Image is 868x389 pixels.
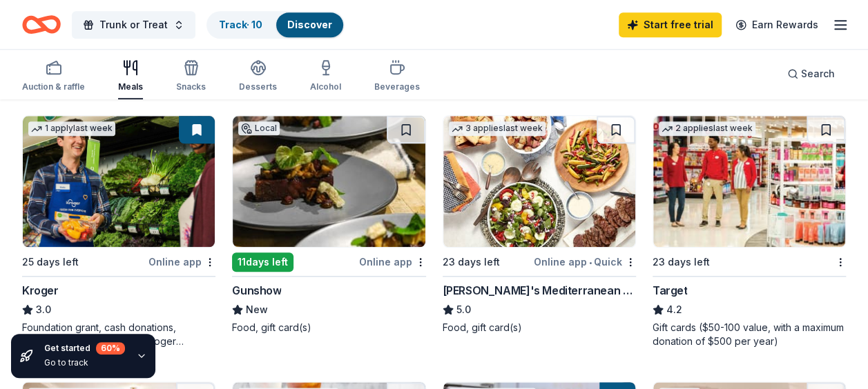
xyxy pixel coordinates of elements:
button: Meals [118,54,143,99]
button: Snacks [176,54,206,99]
div: Meals [118,81,143,92]
div: Online app [359,253,426,270]
a: Discover [287,19,332,30]
span: 5.0 [456,301,471,318]
span: Trunk or Treat [99,17,168,33]
div: Alcohol [310,81,341,92]
div: Beverages [374,81,420,92]
div: Gift cards ($50-100 value, with a maximum donation of $500 per year) [653,321,846,348]
button: Search [776,60,846,88]
span: Search [801,66,835,82]
img: Image for Target [653,116,845,247]
div: Go to track [44,357,125,368]
a: Home [22,8,61,41]
span: New [246,301,268,318]
button: Alcohol [310,54,341,99]
a: Start free trial [619,12,722,37]
div: Desserts [239,81,277,92]
div: Online app Quick [534,253,636,270]
div: Target [653,282,688,299]
div: Foundation grant, cash donations, sponsorships, gift card(s), Kroger products [22,321,215,348]
div: 60 % [96,342,125,355]
div: 2 applies last week [659,121,755,136]
img: Image for Taziki's Mediterranean Cafe [443,116,635,247]
div: [PERSON_NAME]'s Mediterranean Cafe [443,282,636,299]
div: Food, gift card(s) [443,321,636,335]
a: Image for Target2 applieslast week23 days leftTarget4.2Gift cards ($50-100 value, with a maximum ... [653,115,846,348]
div: Food, gift card(s) [232,321,425,335]
button: Trunk or Treat [72,11,195,39]
a: Track· 10 [219,19,262,30]
a: Image for Kroger1 applylast week25 days leftOnline appKroger3.0Foundation grant, cash donations, ... [22,115,215,348]
div: 1 apply last week [28,121,115,136]
div: 3 applies last week [449,121,546,136]
div: Auction & raffle [22,81,85,92]
div: Snacks [176,81,206,92]
span: 4.2 [666,301,682,318]
img: Image for Kroger [23,116,215,247]
img: Image for Gunshow [233,116,425,247]
div: Online app [148,253,215,270]
span: 3.0 [36,301,51,318]
div: 23 days left [653,254,710,270]
div: 11 days left [232,252,293,272]
div: Kroger [22,282,59,299]
a: Image for Taziki's Mediterranean Cafe3 applieslast week23 days leftOnline app•Quick[PERSON_NAME]'... [443,115,636,335]
button: Auction & raffle [22,54,85,99]
div: Local [238,121,280,135]
a: Image for GunshowLocal11days leftOnline appGunshowNewFood, gift card(s) [232,115,425,335]
span: • [589,257,592,268]
div: 23 days left [443,254,500,270]
div: Get started [44,342,125,355]
button: Track· 10Discover [206,11,345,39]
button: Desserts [239,54,277,99]
button: Beverages [374,54,420,99]
a: Earn Rewards [727,12,827,37]
div: Gunshow [232,282,281,299]
div: 25 days left [22,254,79,270]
